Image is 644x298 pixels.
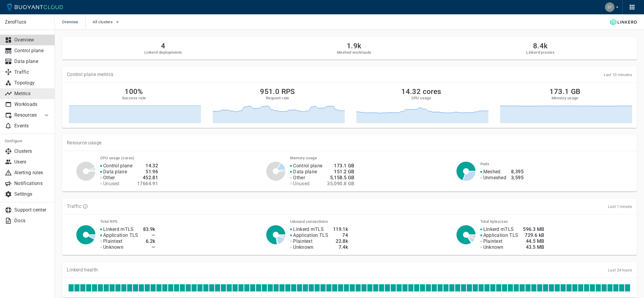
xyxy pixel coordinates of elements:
[67,72,113,78] p: Control plane metrics
[608,268,632,272] span: Last 24 hours
[483,232,518,238] p: Application TLS
[14,159,50,165] p: Users
[14,91,50,97] p: Metrics
[333,226,348,232] h4: 119.1k
[103,175,115,181] p: Other
[103,244,123,250] p: Unknown
[103,238,123,244] p: Plaintext
[137,175,158,181] h4: 452.81
[293,175,305,181] p: Other
[143,238,155,244] h4: 6.2k
[67,203,81,209] p: Traffic
[14,148,50,154] p: Clusters
[137,169,158,175] h4: 51.96
[523,244,544,250] h4: 43.5 MB
[103,169,127,175] p: Data plane
[498,87,632,123] a: 173.1 GBMemory usage
[483,175,506,181] p: Unmeshed
[137,163,158,169] h4: 14.32
[293,181,309,187] p: Unused
[5,139,50,143] h5: Configure
[511,175,524,181] h4: 3,595
[483,244,504,250] p: Unknown
[14,37,50,43] p: Overview
[83,204,88,209] svg: TLS data is compiled from traffic seen by Linkerd proxies. RPS and TCP bytes reflect both inbound...
[93,18,121,27] button: All clusters
[549,87,580,96] h2: 173.1 GB
[266,96,289,101] h5: Request rate
[327,181,354,187] h4: 35,090.8 GB
[293,238,312,244] p: Plaintext
[354,87,488,123] a: 14.32 coresCPU usage
[293,163,322,169] p: Control plane
[5,19,50,25] p: ZeroFlucs
[103,163,132,169] p: Control plane
[14,218,50,224] p: Docs
[327,169,354,175] h4: 151.2 GB
[401,87,441,96] h2: 14.32 cores
[14,80,50,86] p: Topology
[210,87,345,123] a: 951.0 RPSRequest rate
[14,170,50,176] p: Alerting rules
[526,50,555,55] h5: Linkerd proxies
[333,244,348,250] h4: 7.4k
[14,112,38,118] p: Resources
[122,96,146,101] h5: Success rate
[337,42,371,50] h2: 1.9k
[293,232,328,238] p: Application TLS
[67,87,201,123] a: 100%Success rate
[552,96,578,101] h5: Memory usage
[604,72,632,77] span: Last 10 minutes
[14,123,50,129] p: Events
[483,226,514,232] p: Linkerd mTLS
[333,232,348,238] h4: 74
[608,204,632,209] span: Last 1 minute
[143,232,155,238] h4: —
[67,140,632,146] p: Resource usage
[523,226,544,232] h4: 596.3 MB
[14,69,50,75] p: Traffic
[143,226,155,232] h4: 83.9k
[14,191,50,197] p: Settings
[483,238,503,244] p: Plaintext
[103,226,134,232] p: Linkerd mTLS
[337,50,371,55] h5: Meshed workloads
[327,163,354,169] h4: 173.1 GB
[143,244,155,250] h4: —
[62,14,85,30] span: Overview
[333,238,348,244] h4: 22.8k
[137,181,158,187] h4: 17664.91
[526,42,555,50] h2: 8.4k
[605,2,614,12] img: Steve Gray
[14,180,50,186] p: Notifications
[14,48,50,54] p: Control plane
[523,238,544,244] h4: 44.5 MB
[293,244,313,250] p: Unknown
[144,42,182,50] h2: 4
[93,20,114,24] span: All clusters
[260,87,295,96] h2: 951.0 RPS
[523,232,544,238] h4: 729.6 kB
[327,175,354,181] h4: 5,158.5 GB
[67,267,98,273] p: Linkerd health
[483,169,501,175] p: Meshed
[14,58,50,64] p: Data plane
[293,226,324,232] p: Linkerd mTLS
[103,232,138,238] p: Application TLS
[14,101,50,107] p: Workloads
[103,181,120,187] p: Unused
[511,169,524,175] h4: 8,395
[411,96,431,101] h5: CPU usage
[144,50,182,55] h5: Linkerd deployments
[125,87,143,96] h2: 100%
[14,207,50,213] p: Support center
[293,169,317,175] p: Data plane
